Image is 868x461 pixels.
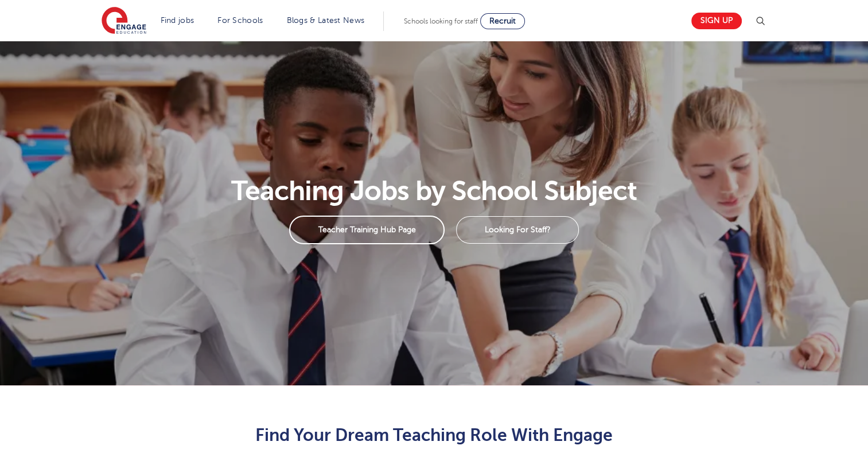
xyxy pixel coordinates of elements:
a: Recruit [480,13,525,29]
span: Schools looking for staff [404,17,478,25]
a: For Schools [217,16,263,25]
img: Engage Education [102,7,146,36]
h1: Teaching Jobs by School Subject [95,177,773,205]
a: Looking For Staff? [456,216,579,244]
a: Blogs & Latest News [287,16,365,25]
span: Recruit [489,17,516,25]
a: Find jobs [161,16,194,25]
a: Teacher Training Hub Page [289,216,445,244]
h2: Find Your Dream Teaching Role With Engage [153,425,715,445]
a: Sign up [691,13,742,29]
